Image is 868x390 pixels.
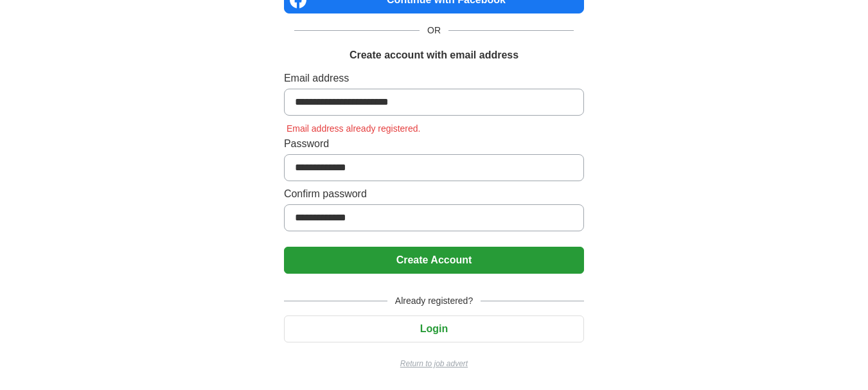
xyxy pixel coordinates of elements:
[284,323,584,334] a: Login
[284,315,584,342] button: Login
[284,71,584,86] label: Email address
[284,358,584,369] a: Return to job advert
[387,294,481,308] span: Already registered?
[284,186,584,202] label: Confirm password
[284,247,584,274] button: Create Account
[284,136,584,152] label: Password
[284,123,423,134] span: Email address already registered.
[350,48,518,63] h1: Create account with email address
[420,24,448,37] span: OR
